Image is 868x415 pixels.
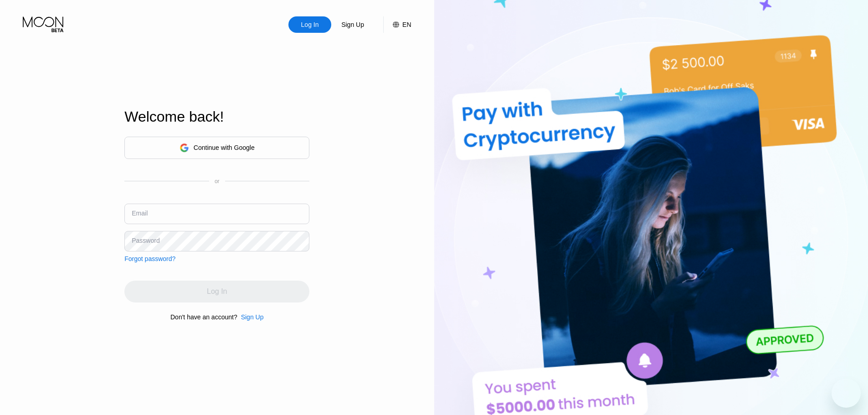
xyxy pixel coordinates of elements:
[832,379,861,408] iframe: Dugme za pokretanje prozora za razmenu poruka
[124,255,175,262] div: Forgot password?
[288,16,331,33] div: Log In
[132,237,159,244] div: Password
[340,20,365,29] div: Sign Up
[241,313,264,321] div: Sign Up
[170,313,237,321] div: Don't have an account?
[132,210,148,217] div: Email
[124,137,309,159] div: Continue with Google
[237,313,264,321] div: Sign Up
[402,21,411,28] div: EN
[215,178,220,184] div: or
[300,20,320,29] div: Log In
[194,144,255,151] div: Continue with Google
[124,108,309,125] div: Welcome back!
[383,16,411,33] div: EN
[331,16,374,33] div: Sign Up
